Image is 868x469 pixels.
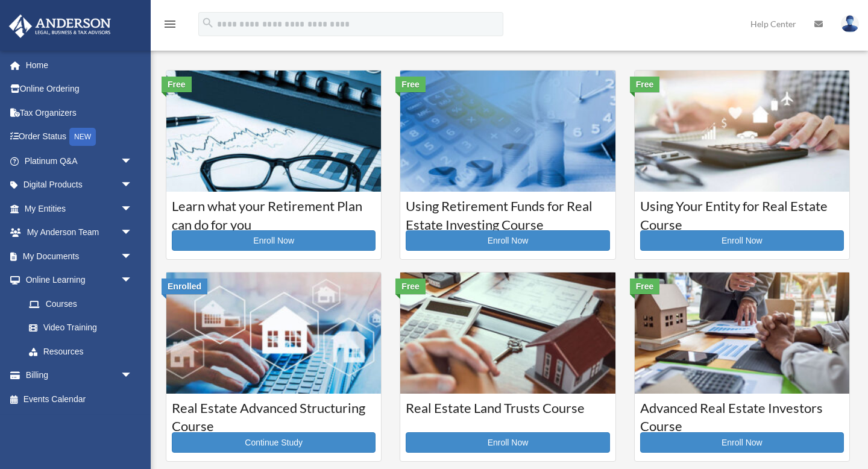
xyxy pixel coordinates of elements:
a: Order StatusNEW [8,125,151,150]
h3: Advanced Real Estate Investors Course [640,399,844,429]
h3: Real Estate Advanced Structuring Course [172,399,376,429]
div: Free [395,77,426,92]
h3: Learn what your Retirement Plan can do for you [172,197,376,227]
div: NEW [69,128,96,146]
a: Continue Study [172,432,376,453]
img: User Pic [841,15,859,33]
div: Free [630,77,660,92]
div: Enrolled [162,279,207,294]
span: arrow_drop_down [121,268,145,293]
a: Billingarrow_drop_down [8,364,151,388]
h3: Using Retirement Funds for Real Estate Investing Course [406,197,609,227]
a: My Documentsarrow_drop_down [8,244,151,268]
a: Enroll Now [406,432,609,453]
a: Video Training [17,316,151,340]
a: My Anderson Teamarrow_drop_down [8,221,151,245]
a: Home [8,53,151,77]
span: arrow_drop_down [121,221,145,245]
div: Free [162,77,192,92]
a: Tax Organizers [8,101,151,125]
a: Online Ordering [8,77,151,101]
div: Free [630,279,660,294]
span: arrow_drop_down [121,197,145,221]
span: arrow_drop_down [121,244,145,269]
div: Free [395,279,426,294]
a: Platinum Q&Aarrow_drop_down [8,149,151,173]
i: search [201,16,215,30]
span: arrow_drop_down [121,173,145,198]
span: arrow_drop_down [121,149,145,174]
a: Digital Productsarrow_drop_down [8,173,151,197]
a: Online Learningarrow_drop_down [8,268,151,292]
a: Resources [17,339,151,364]
i: menu [163,17,177,31]
a: My Entitiesarrow_drop_down [8,197,151,221]
a: Courses [17,292,145,316]
a: Enroll Now [406,230,609,251]
h3: Real Estate Land Trusts Course [406,399,609,429]
span: arrow_drop_down [121,364,145,388]
a: Enroll Now [172,230,376,251]
img: Anderson Advisors Platinum Portal [5,14,115,38]
h3: Using Your Entity for Real Estate Course [640,197,844,227]
a: Enroll Now [640,432,844,453]
a: Enroll Now [640,230,844,251]
a: menu [163,21,177,31]
a: Events Calendar [8,387,151,411]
